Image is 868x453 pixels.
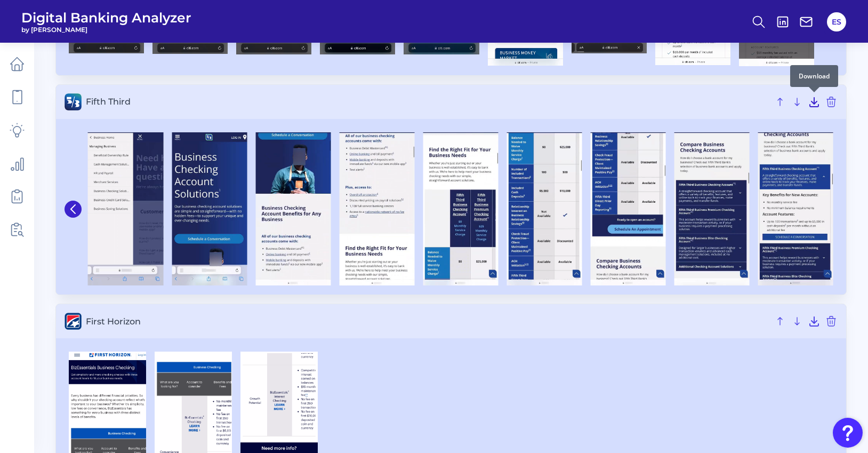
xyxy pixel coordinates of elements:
[86,316,769,327] span: First Horizon
[591,132,666,286] img: Fifth Third
[833,418,863,448] button: Open Resource Center
[507,132,582,286] img: Fifth Third
[86,97,769,107] span: Fifth Third
[21,10,191,26] span: Digital Banking Analyzer
[827,12,846,31] button: ES
[758,132,833,286] img: Fifth Third
[172,132,247,286] img: Fifth Third
[674,132,750,286] img: Fifth Third
[339,132,414,286] img: Fifth Third
[790,65,838,87] div: Download
[255,132,331,286] img: Fifth Third
[21,26,191,34] span: by [PERSON_NAME]
[423,132,498,286] img: Fifth Third
[88,132,163,286] img: Fifth Third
